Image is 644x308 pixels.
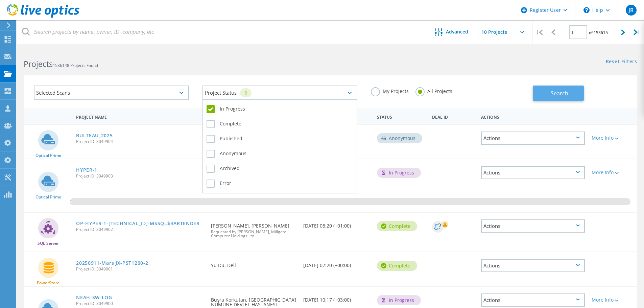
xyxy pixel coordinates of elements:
[481,293,585,307] div: Actions
[533,86,584,101] button: Search
[76,267,204,271] span: Project ID: 3049901
[300,213,374,235] div: [DATE] 08:20 (+01:00)
[76,228,204,232] span: Project ID: 3049902
[37,281,59,285] span: PowerStore
[207,135,354,143] label: Published
[202,86,358,100] div: Project Status
[628,7,634,13] span: JR
[592,298,634,302] div: More Info
[207,180,354,188] label: Error
[606,59,637,65] a: Reset Filters
[76,221,200,226] a: OP-HYPER-1-[TECHNICAL_ID]-MSSQL$BARTENDER
[76,133,113,138] a: BULTEAU_2025
[583,7,590,13] svg: \n
[7,14,79,19] a: Live Optics Dashboard
[377,221,417,231] div: Complete
[211,230,296,238] span: Requested by [PERSON_NAME], Millgate Computer Holdings Ltd
[76,140,204,144] span: Project ID: 3049904
[76,295,112,300] a: NEAH-SW-LOG
[551,90,568,97] span: Search
[374,110,429,123] div: Status
[207,105,354,113] label: In Progress
[377,133,422,143] div: Anonymous
[592,136,634,140] div: More Info
[592,170,634,175] div: More Info
[478,110,588,123] div: Actions
[300,252,374,275] div: [DATE] 07:20 (+00:00)
[532,20,546,44] div: |
[481,166,585,179] div: Actions
[38,241,59,245] span: SQL Server
[630,20,644,44] div: |
[377,295,421,305] div: In Progress
[481,132,585,145] div: Actions
[377,168,421,178] div: In Progress
[76,302,204,306] span: Project ID: 3049900
[589,30,608,35] span: of 153615
[377,261,417,271] div: Complete
[208,213,300,245] div: [PERSON_NAME], [PERSON_NAME]
[446,29,468,34] span: Advanced
[35,153,61,158] span: Optical Prime
[70,198,71,204] span: 0.13%
[53,63,98,68] span: 1536148 Projects Found
[481,219,585,233] div: Actions
[207,150,354,158] label: Anonymous
[73,110,208,123] div: Project Name
[76,168,97,172] a: HYPER-1
[24,58,53,69] b: Projects
[371,87,409,94] label: My Projects
[76,261,148,265] a: 20250911-Mars JX-PST1200-2
[76,174,204,178] span: Project ID: 3049903
[35,195,61,199] span: Optical Prime
[429,110,478,123] div: Deal Id
[207,120,354,128] label: Complete
[208,252,300,275] div: Yu Du, Dell
[415,87,452,94] label: All Projects
[481,259,585,272] div: Actions
[240,88,252,97] div: 1
[34,86,189,100] div: Selected Scans
[207,165,354,173] label: Archived
[17,20,425,44] input: Search projects by name, owner, ID, company, etc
